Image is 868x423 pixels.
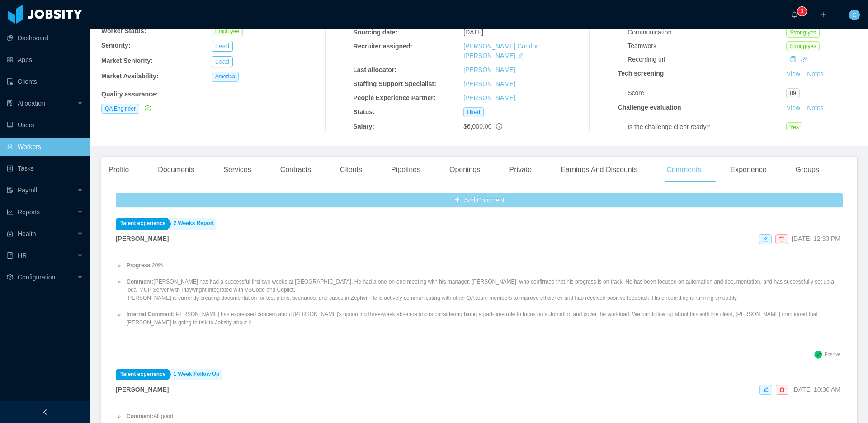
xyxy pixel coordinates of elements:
[618,104,681,111] strong: Challenge evaluation
[618,70,664,77] strong: Tech screening
[790,55,796,64] div: Copy
[463,123,491,130] span: $6,000.00
[496,123,502,130] span: info-circle
[353,43,412,50] b: Recruiter assigned:
[127,262,152,269] strong: Progress:
[127,279,153,285] strong: Comment:
[18,208,40,216] span: Reports
[101,27,146,34] b: Worker Status:
[353,80,436,87] b: Staffing Support Specialist:
[553,157,645,183] div: Earnings And Discounts
[627,41,786,51] div: Teamwork
[18,252,27,259] span: HR
[783,104,803,111] a: View
[779,387,785,392] i: icon: delete
[627,88,786,98] div: Score
[7,209,13,215] i: icon: line-chart
[801,56,807,63] a: icon: link
[116,193,843,207] button: icon: plusAdd Comment
[145,105,151,111] i: icon: check-circle
[791,11,797,18] i: icon: bell
[7,116,83,134] a: icon: robotUsers
[820,11,826,18] i: icon: plus
[101,42,131,49] b: Seniority:
[779,236,784,242] i: icon: delete
[18,187,37,194] span: Payroll
[101,91,158,98] b: Quality assurance :
[463,80,515,87] a: [PERSON_NAME]
[127,311,175,317] strong: Internal Comment:
[353,66,396,73] b: Last allocator:
[212,26,243,36] span: Employee
[151,157,202,183] div: Documents
[116,235,169,242] strong: [PERSON_NAME]
[786,122,802,132] span: Yes
[463,43,538,59] a: [PERSON_NAME] Cóndor [PERSON_NAME]
[7,231,13,237] i: icon: medicine-box
[442,157,488,183] div: Openings
[463,94,515,101] a: [PERSON_NAME]
[463,107,484,117] span: Hired
[353,29,397,36] b: Sourcing date:
[125,278,843,302] li: [PERSON_NAME] has had a successful first two weeks at [GEOGRAPHIC_DATA]. He had a one-on-one meet...
[463,29,483,36] span: [DATE]
[212,72,239,82] span: America
[18,274,55,281] span: Configuration
[7,100,13,106] i: icon: solution
[101,157,136,183] div: Profile
[786,28,820,38] span: Strong-yes
[18,230,36,237] span: Health
[723,157,774,183] div: Experience
[792,386,840,393] span: [DATE] 10:36 AM
[790,56,796,62] i: icon: copy
[125,412,173,420] li: All good
[212,41,233,52] button: Lead
[125,310,843,327] li: [PERSON_NAME] has expressed concern about [PERSON_NAME]'s upcoming three-week absence and is cons...
[127,413,153,419] strong: Comment:
[101,57,153,64] b: Market Seniority:
[797,7,807,16] sup: 3
[212,56,233,67] button: Lead
[273,157,318,183] div: Contracts
[763,236,768,242] i: icon: edit
[353,94,435,101] b: People Experience Partner:
[801,7,804,16] p: 3
[101,104,139,114] span: QA Engineer
[627,28,786,37] div: Communication
[116,386,169,393] strong: [PERSON_NAME]
[803,103,827,114] button: Notes
[353,108,374,115] b: Status:
[786,41,820,51] span: Strong-yes
[353,123,374,130] b: Salary:
[786,88,799,98] span: 89
[169,369,222,380] a: 1 Week Follow Up
[463,66,515,73] a: [PERSON_NAME]
[116,369,168,380] a: Talent experience
[101,72,159,80] b: Market Availability:
[502,157,539,183] div: Private
[803,69,827,80] button: Notes
[517,53,524,59] i: icon: edit
[783,70,803,77] a: View
[627,122,786,132] div: Is the challenge client-ready?
[169,218,217,230] a: 2 Weeks Report
[825,352,840,357] span: Positive
[852,10,857,20] span: C
[125,261,843,269] li: 20%
[7,29,83,47] a: icon: pie-chartDashboard
[627,55,786,64] div: Recording url
[333,157,369,183] div: Clients
[7,159,83,178] a: icon: profileTasks
[384,157,428,183] div: Pipelines
[216,157,258,183] div: Services
[788,157,826,183] div: Groups
[7,72,83,91] a: icon: auditClients
[7,187,13,193] i: icon: file-protect
[18,100,45,107] span: Allocation
[659,157,708,183] div: Comments
[763,387,769,392] i: icon: edit
[143,105,151,112] a: icon: check-circle
[792,235,840,242] span: [DATE] 12:30 PM
[7,138,83,156] a: icon: userWorkers
[7,274,13,280] i: icon: setting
